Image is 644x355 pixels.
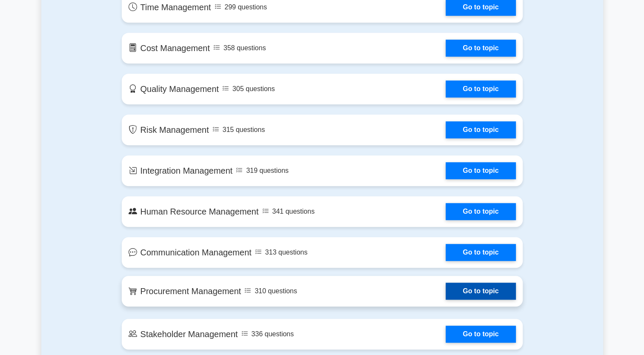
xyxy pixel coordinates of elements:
[446,244,515,261] a: Go to topic
[446,80,515,97] a: Go to topic
[446,203,515,220] a: Go to topic
[446,121,515,138] a: Go to topic
[446,283,515,300] a: Go to topic
[446,162,515,179] a: Go to topic
[446,326,515,343] a: Go to topic
[446,40,515,57] a: Go to topic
